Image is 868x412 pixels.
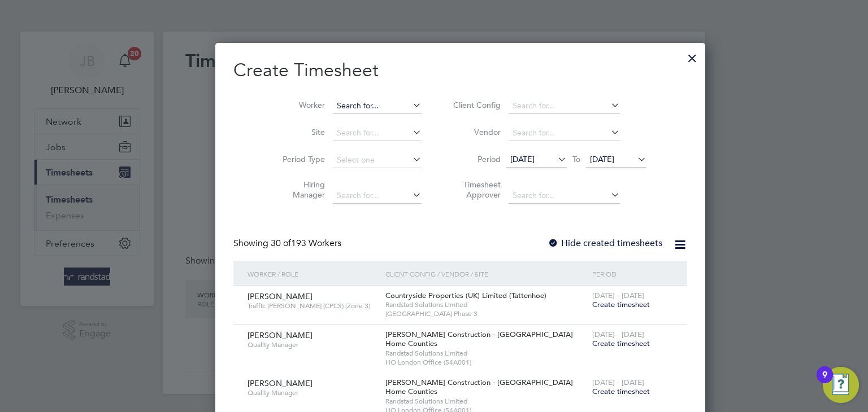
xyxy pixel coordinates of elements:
span: Randstad Solutions Limited [385,349,587,358]
span: HO London Office (54A001) [385,358,587,367]
div: Client Config / Vendor / Site [383,261,589,287]
span: [GEOGRAPHIC_DATA] Phase 3 [385,309,587,318]
div: Worker / Role [245,261,383,287]
span: 30 of [271,238,291,249]
span: [DATE] [590,154,614,164]
h2: Create Timesheet [233,59,687,82]
span: [DATE] - [DATE] [592,291,644,300]
label: Timesheet Approver [450,179,501,200]
span: Randstad Solutions Limited [385,397,587,406]
span: Traffic [PERSON_NAME] (CPCS) (Zone 3) [248,301,377,310]
span: 193 Workers [271,238,341,249]
span: [PERSON_NAME] Construction - [GEOGRAPHIC_DATA] Home Counties [385,330,573,349]
label: Hide created timesheets [548,238,662,249]
input: Search for... [509,188,620,204]
input: Select one [333,152,422,168]
div: Showing [233,238,344,249]
span: To [569,152,584,166]
button: Open Resource Center, 9 new notifications [823,367,859,403]
span: Countryside Properties (UK) Limited (Tattenhoe) [385,291,546,300]
span: Quality Manager [248,340,377,349]
input: Search for... [333,98,422,114]
input: Search for... [509,98,620,114]
input: Search for... [333,188,422,204]
span: [DATE] - [DATE] [592,330,644,339]
input: Search for... [509,125,620,141]
label: Worker [274,100,325,110]
label: Client Config [450,100,501,110]
label: Period Type [274,154,325,164]
div: 9 [822,375,827,389]
span: Randstad Solutions Limited [385,300,587,309]
span: Create timesheet [592,387,650,396]
span: [PERSON_NAME] [248,291,313,301]
span: [PERSON_NAME] [248,330,313,340]
span: [PERSON_NAME] [248,378,313,388]
label: Hiring Manager [274,179,325,200]
label: Period [450,154,501,164]
span: [DATE] [510,154,535,164]
div: Period [589,261,676,287]
label: Site [274,127,325,137]
span: Create timesheet [592,300,650,309]
input: Search for... [333,125,422,141]
span: [PERSON_NAME] Construction - [GEOGRAPHIC_DATA] Home Counties [385,378,573,397]
span: Create timesheet [592,339,650,348]
span: [DATE] - [DATE] [592,378,644,387]
label: Vendor [450,127,501,137]
span: Quality Manager [248,388,377,397]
